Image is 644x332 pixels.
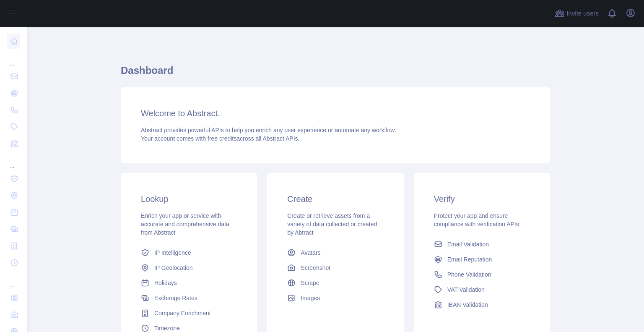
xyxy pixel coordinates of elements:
[7,50,20,67] div: ...
[431,282,533,297] a: VAT Validation
[141,212,229,236] span: Enrich your app or service with accurate and comprehensive data from Abstract
[7,153,20,170] div: ...
[141,127,396,133] span: Abstract provides powerful APIs to help you enrich any user experience or automate any workflow.
[447,255,492,264] span: Email Reputation
[553,7,600,20] button: Invite users
[431,252,533,267] a: Email Reputation
[287,193,383,205] h3: Create
[138,275,240,290] a: Holidays
[154,279,177,287] span: Holidays
[566,9,599,18] span: Invite users
[284,260,387,275] a: Screenshot
[301,279,319,287] span: Scrape
[208,135,236,142] span: free credits
[431,267,533,282] a: Phone Validation
[434,193,530,205] h3: Verify
[301,294,320,302] span: Images
[284,275,387,290] a: Scrape
[447,285,485,294] span: VAT Validation
[7,272,20,289] div: ...
[154,309,211,317] span: Company Enrichment
[138,245,240,260] a: IP Intelligence
[121,64,550,84] h1: Dashboard
[141,135,299,142] span: Your account comes with across all Abstract APIs.
[431,237,533,252] a: Email Validation
[138,306,240,321] a: Company Enrichment
[154,294,197,302] span: Exchange Rates
[447,240,489,248] span: Email Validation
[431,297,533,312] a: IBAN Validation
[301,248,320,257] span: Avatars
[434,212,519,227] span: Protect your app and ensure compliance with verification APIs
[284,245,387,260] a: Avatars
[284,290,387,306] a: Images
[141,193,237,205] h3: Lookup
[154,264,193,272] span: IP Geolocation
[301,264,330,272] span: Screenshot
[447,301,488,309] span: IBAN Validation
[154,248,191,257] span: IP Intelligence
[138,260,240,275] a: IP Geolocation
[447,270,491,279] span: Phone Validation
[287,212,377,236] span: Create or retrieve assets from a variety of data collected or created by Abtract
[138,290,240,306] a: Exchange Rates
[141,107,530,119] h3: Welcome to Abstract.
